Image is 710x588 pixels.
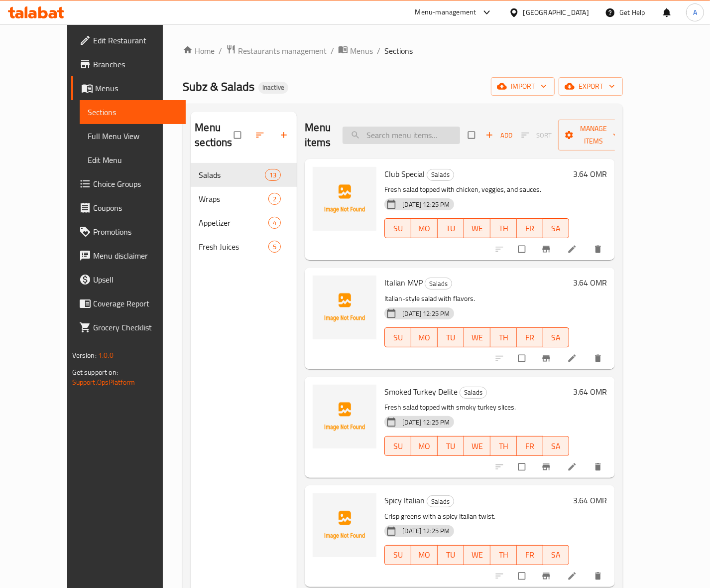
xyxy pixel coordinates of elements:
[523,7,589,18] div: [GEOGRAPHIC_DATA]
[191,235,297,259] div: Fresh Juices5
[384,293,569,305] p: Italian-style salad with flavors.
[195,120,234,150] h2: Menu sections
[547,330,566,345] span: SA
[587,456,611,478] button: delete
[93,321,178,333] span: Grocery Checklist
[415,548,434,562] span: MO
[398,418,454,427] span: [DATE] 12:25 PM
[442,330,460,345] span: TU
[521,548,539,562] span: FR
[512,567,533,586] span: Select to update
[199,241,268,253] span: Fresh Juices
[183,45,215,57] a: Home
[384,218,411,238] button: SU
[268,241,281,253] div: items
[71,244,186,268] a: Menu disclaimer
[80,124,186,148] a: Full Menu View
[398,526,454,536] span: [DATE] 12:25 PM
[384,275,423,290] span: Italian MVP
[411,218,438,238] button: MO
[273,124,297,146] button: Add section
[415,330,434,345] span: MO
[269,218,280,228] span: 4
[438,218,464,238] button: TU
[567,462,579,472] a: Edit menu item
[494,548,513,562] span: TH
[269,194,280,204] span: 2
[398,309,454,318] span: [DATE] 12:25 PM
[460,387,486,398] span: Salads
[559,77,623,96] button: export
[338,44,373,57] a: Menus
[384,493,425,508] span: Spicy Italian
[93,297,178,309] span: Coverage Report
[80,148,186,172] a: Edit Menu
[521,439,539,453] span: FR
[517,327,543,347] button: FR
[483,128,515,143] span: Add item
[587,238,611,260] button: delete
[490,436,517,456] button: TH
[543,436,570,456] button: SA
[389,330,407,345] span: SU
[587,347,611,369] button: delete
[258,82,288,94] div: Inactive
[543,218,570,238] button: SA
[398,200,454,209] span: [DATE] 12:25 PM
[494,221,513,236] span: TH
[468,330,486,345] span: WE
[573,385,607,399] h6: 3.64 OMR
[384,545,411,565] button: SU
[191,159,297,263] nav: Menu sections
[191,211,297,235] div: Appetizer4
[483,128,515,143] button: Add
[88,106,178,118] span: Sections
[191,163,297,187] div: Salads13
[438,327,464,347] button: TU
[313,276,376,339] img: Italian MVP
[490,327,517,347] button: TH
[238,45,327,57] span: Restaurants management
[199,217,268,229] span: Appetizer
[377,45,380,57] li: /
[93,226,178,238] span: Promotions
[71,315,186,339] a: Grocery Checklist
[219,45,222,57] li: /
[95,82,178,94] span: Menus
[265,170,280,180] span: 13
[427,495,454,507] div: Salads
[384,401,569,414] p: Fresh salad topped with smoky turkey slices.
[442,548,460,562] span: TU
[269,242,280,252] span: 5
[547,439,566,453] span: SA
[71,292,186,315] a: Coverage Report
[517,218,543,238] button: FR
[512,457,533,476] span: Select to update
[80,100,186,124] a: Sections
[389,548,407,562] span: SU
[389,221,407,236] span: SU
[427,169,454,180] span: Salads
[384,384,458,399] span: Smoked Turkey Delite
[535,456,559,478] button: Branch-specific-item
[313,167,376,231] img: Club Special
[384,510,569,523] p: Crisp greens with a spicy Italian twist.
[468,221,486,236] span: WE
[93,274,178,286] span: Upsell
[313,385,376,448] img: Smoked Turkey Delite
[442,439,460,453] span: TU
[567,244,579,254] a: Edit menu item
[183,75,254,98] span: Subz & Salads
[427,169,454,181] div: Salads
[199,193,268,205] span: Wraps
[515,128,558,143] span: Select section first
[462,126,483,145] span: Select section
[199,169,265,181] span: Salads
[490,545,517,565] button: TH
[249,124,273,146] span: Sort sections
[183,44,623,57] nav: breadcrumb
[226,44,327,57] a: Restaurants management
[71,172,186,196] a: Choice Groups
[567,353,579,363] a: Edit menu item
